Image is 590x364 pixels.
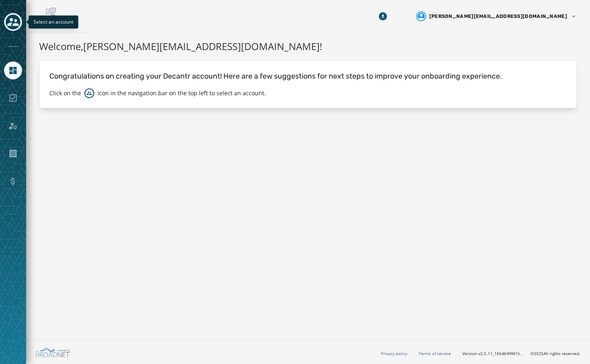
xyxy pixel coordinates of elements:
[462,351,524,357] span: Version
[413,8,580,24] button: User settings
[419,351,451,356] a: Terms of service
[39,39,577,54] h1: Welcome, [PERSON_NAME][EMAIL_ADDRESS][DOMAIN_NAME] !
[429,13,567,20] span: [PERSON_NAME][EMAIL_ADDRESS][DOMAIN_NAME]
[49,70,567,82] p: Congratulations on creating your Decantr account! Here are a few suggestions for next steps to im...
[97,89,266,97] p: icon in the navigation bar on the top left to select an account.
[4,13,22,31] button: Toggle account select drawer
[4,61,22,79] a: Navigate to Home
[49,89,81,97] p: Click on the
[33,18,73,25] span: Select an account
[530,351,580,356] span: © 2025 All rights reserved.
[478,351,524,357] span: v2.5.11_165d649fd1592c218755210ebffa1e5a55c3084e
[376,9,390,24] button: Download Menu
[381,351,407,356] a: Privacy policy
